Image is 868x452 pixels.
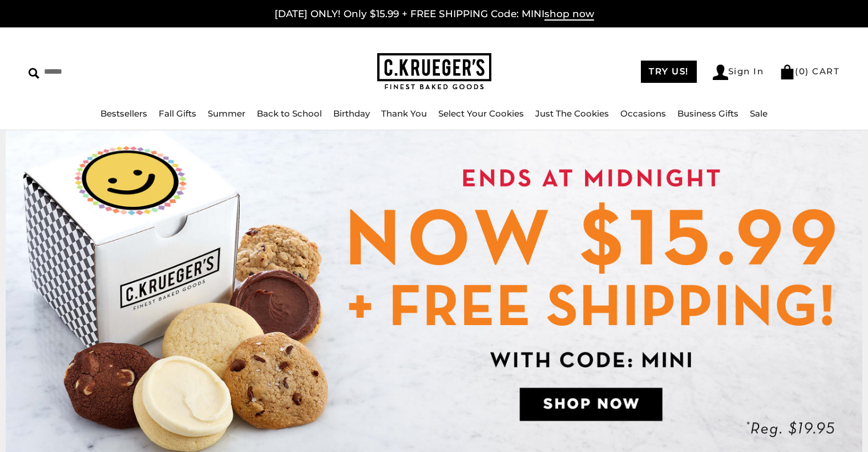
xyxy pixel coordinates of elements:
[100,108,147,119] a: Bestsellers
[6,130,862,452] img: C.Krueger's Special Offer
[750,108,768,119] a: Sale
[29,68,39,79] img: Search
[208,108,245,119] a: Summer
[257,108,322,119] a: Back to School
[438,108,524,119] a: Select Your Cookies
[544,8,594,21] span: shop now
[780,66,839,77] a: (0) CART
[381,108,427,119] a: Thank You
[620,108,666,119] a: Occasions
[799,66,806,77] span: 0
[780,65,795,79] img: Bag
[333,108,370,119] a: Birthday
[29,63,221,81] input: Search
[713,65,764,80] a: Sign In
[713,65,728,80] img: Account
[535,108,609,119] a: Just The Cookies
[274,8,594,21] a: [DATE] ONLY! Only $15.99 + FREE SHIPPING Code: MINIshop now
[641,61,697,83] a: TRY US!
[159,108,196,119] a: Fall Gifts
[377,53,491,90] img: C.KRUEGER'S
[677,108,738,119] a: Business Gifts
